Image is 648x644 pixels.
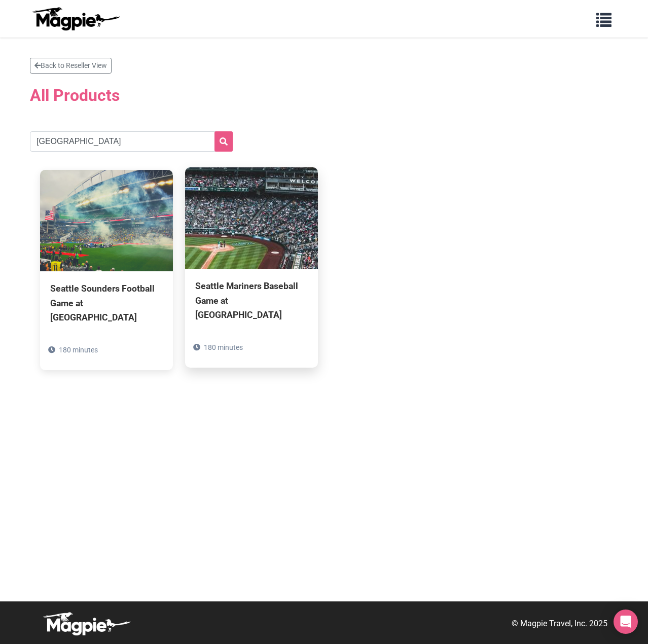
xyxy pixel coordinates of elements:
[30,80,618,111] h2: All Products
[512,617,607,630] p: © Magpie Travel, Inc. 2025
[50,281,163,324] div: Seattle Sounders Football Game at [GEOGRAPHIC_DATA]
[59,346,98,354] span: 180 minutes
[185,167,318,269] img: Seattle Mariners Baseball Game at T-Mobile Park
[185,167,318,367] a: Seattle Mariners Baseball Game at [GEOGRAPHIC_DATA] 180 minutes
[30,58,112,74] a: Back to Reseller View
[30,131,233,152] input: Search products...
[204,343,243,351] span: 180 minutes
[40,170,173,271] img: Seattle Sounders Football Game at Lumen Field
[40,170,173,370] a: Seattle Sounders Football Game at [GEOGRAPHIC_DATA] 180 minutes
[614,610,638,634] div: Open Intercom Messenger
[30,7,121,31] img: logo-ab69f6fb50320c5b225c76a69d11143b.png
[195,279,308,321] div: Seattle Mariners Baseball Game at [GEOGRAPHIC_DATA]
[41,612,132,636] img: logo-white-d94fa1abed81b67a048b3d0f0ab5b955.png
